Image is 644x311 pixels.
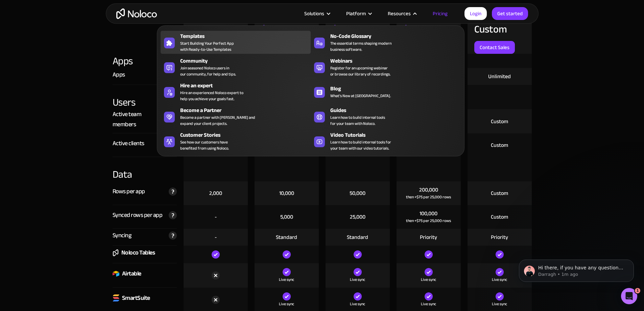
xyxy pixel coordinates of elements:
div: Hire an expert [180,82,314,90]
div: Live sync [279,301,294,307]
div: Syncing [113,230,132,241]
a: GuidesLearn how to build internal toolsfor your team with Noloco. [311,105,461,128]
div: Live sync [492,276,507,283]
div: Airtable [122,269,141,279]
span: See how our customers have benefited from using Noloco. [180,139,229,151]
div: Live sync [279,276,294,283]
a: WebinarsRegister for an upcoming webinaror browse our library of recordings. [311,55,461,79]
div: Platform [346,9,366,18]
div: Noloco Tables [121,248,155,258]
div: Become a Partner [180,106,314,114]
div: Unlimited [488,73,511,80]
div: Become a partner with [PERSON_NAME] and expand your client projects. [180,114,255,127]
a: TemplatesStart Building Your Perfect Appwith Ready-to-Use Templates [161,31,311,54]
div: Custom [491,190,508,197]
a: Contact Sales [474,41,515,54]
div: 25,000 [350,213,365,221]
iframe: Intercom live chat [621,288,637,304]
div: Solutions [296,9,338,18]
a: Login [464,7,487,20]
div: 10,000 [279,190,294,197]
div: Templates [180,32,314,40]
div: Synced rows per app [113,210,163,220]
a: Hire an expertHire an experienced Noloco expert tohelp you achieve your goals fast. [161,80,311,103]
div: Solutions [304,9,324,18]
div: Priority [491,234,508,241]
div: - [215,234,217,241]
iframe: Intercom notifications message [509,245,644,293]
div: then +$75 per 25,000 rows [406,194,451,200]
div: Custom [491,213,508,221]
div: Custom [491,141,508,149]
div: 100,000 [420,210,437,217]
div: then +$75 per 25,000 rows [406,217,451,224]
a: Become a PartnerBecome a partner with [PERSON_NAME] andexpand your client projects. [161,105,311,128]
span: Learn how to build internal tools for your team with our video tutorials. [330,139,391,151]
div: Standard [347,234,368,241]
div: Hire an experienced Noloco expert to help you achieve your goals fast. [180,90,243,102]
div: SmartSuite [122,293,150,303]
a: No-Code GlossaryThe essential terms shaping modernbusiness software. [311,31,461,54]
div: - [215,213,217,221]
div: Data [113,157,177,181]
div: Webinars [330,57,464,65]
a: home [116,8,157,19]
div: Priority [420,234,437,241]
span: Learn how to build internal tools for your team with Noloco. [330,114,385,127]
div: 200,000 [419,186,438,194]
a: Pricing [424,9,456,18]
div: Blog [330,85,464,93]
div: Custom [474,24,507,34]
div: Community [180,57,314,65]
div: Live sync [421,276,436,283]
div: Active team members [113,109,165,130]
span: The essential terms shaping modern business software. [330,40,391,52]
div: Active clients [113,138,144,149]
div: No-Code Glossary [330,32,464,40]
div: Video Tutorials [330,131,464,139]
a: CommunityJoin seasoned Noloco users inour community, for help and tips. [161,55,311,79]
div: Live sync [350,301,365,307]
div: Rows per app [113,186,145,197]
div: 2,000 [209,190,222,197]
div: Apps [113,70,125,80]
span: What's New at [GEOGRAPHIC_DATA]. [330,93,391,99]
div: Standard [276,234,297,241]
div: Resources [388,9,411,18]
div: Apps [113,54,177,68]
a: BlogWhat's New at [GEOGRAPHIC_DATA]. [311,80,461,103]
span: Register for an upcoming webinar or browse our library of recordings. [330,65,390,77]
nav: Resources [157,16,464,156]
div: Users [113,85,177,109]
div: Platform [338,9,379,18]
div: Customer Stories [180,131,314,139]
div: Live sync [492,301,507,307]
span: Start Building Your Perfect App with Ready-to-Use Templates [180,40,234,52]
span: 1 [635,288,640,293]
a: Video TutorialsLearn how to build internal tools foryour team with our video tutorials. [311,130,461,153]
div: 50,000 [350,190,365,197]
div: Live sync [421,301,436,307]
div: Custom [491,118,508,125]
span: Join seasoned Noloco users in our community, for help and tips. [180,65,236,77]
div: Guides [330,106,464,114]
a: Customer StoriesSee how our customers havebenefited from using Noloco. [161,130,311,153]
div: Resources [379,9,424,18]
a: Get started [492,7,528,20]
div: 5,000 [280,213,293,221]
div: Live sync [350,276,365,283]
